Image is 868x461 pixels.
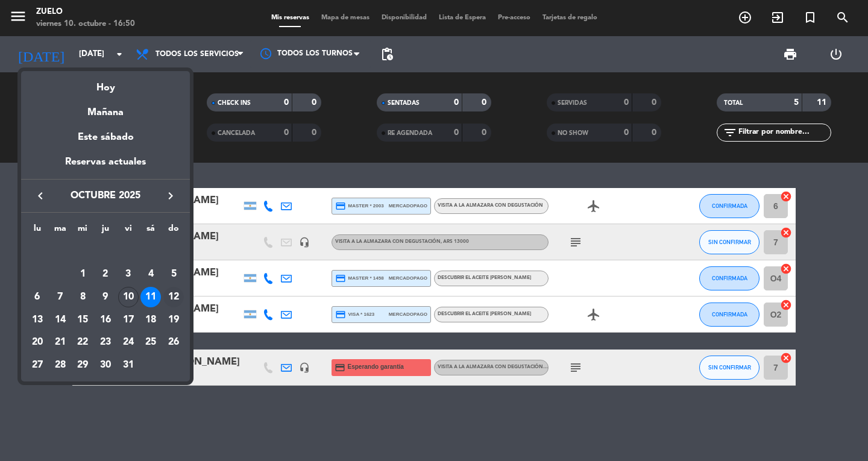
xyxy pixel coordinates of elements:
[118,355,139,375] div: 31
[26,309,49,331] td: 13 de octubre de 2025
[21,154,190,179] div: Reservas actuales
[26,286,49,309] td: 6 de octubre de 2025
[163,189,178,203] i: keyboard_arrow_right
[118,333,139,353] div: 24
[140,310,161,330] div: 18
[33,189,48,203] i: keyboard_arrow_left
[140,309,163,331] td: 18 de octubre de 2025
[50,355,71,375] div: 28
[21,96,190,121] div: Mañana
[26,331,49,354] td: 20 de octubre de 2025
[162,286,185,309] td: 12 de octubre de 2025
[117,331,140,354] td: 24 de octubre de 2025
[21,121,190,154] div: Este sábado
[71,263,94,286] td: 1 de octubre de 2025
[95,287,116,307] div: 9
[71,309,94,331] td: 15 de octubre de 2025
[163,264,184,284] div: 5
[30,188,51,204] button: keyboard_arrow_left
[50,287,71,307] div: 7
[26,222,49,240] th: lunes
[140,287,161,307] div: 11
[51,188,160,204] span: octubre 2025
[162,222,185,240] th: domingo
[26,240,185,263] td: OCT.
[94,354,117,377] td: 30 de octubre de 2025
[72,287,93,307] div: 8
[140,222,163,240] th: sábado
[49,222,72,240] th: martes
[162,309,185,331] td: 19 de octubre de 2025
[71,354,94,377] td: 29 de octubre de 2025
[140,263,163,286] td: 4 de octubre de 2025
[21,71,190,96] div: Hoy
[117,222,140,240] th: viernes
[27,333,48,353] div: 20
[140,264,161,284] div: 4
[95,264,116,284] div: 2
[94,331,117,354] td: 23 de octubre de 2025
[49,354,72,377] td: 28 de octubre de 2025
[94,286,117,309] td: 9 de octubre de 2025
[118,310,139,330] div: 17
[117,309,140,331] td: 17 de octubre de 2025
[118,287,139,307] div: 10
[72,355,93,375] div: 29
[162,331,185,354] td: 26 de octubre de 2025
[72,333,93,353] div: 22
[163,333,184,353] div: 26
[26,354,49,377] td: 27 de octubre de 2025
[94,222,117,240] th: jueves
[117,354,140,377] td: 31 de octubre de 2025
[163,310,184,330] div: 19
[72,264,93,284] div: 1
[163,287,184,307] div: 12
[71,331,94,354] td: 22 de octubre de 2025
[50,310,71,330] div: 14
[162,263,185,286] td: 5 de octubre de 2025
[140,333,161,353] div: 25
[49,286,72,309] td: 7 de octubre de 2025
[27,310,48,330] div: 13
[95,310,116,330] div: 16
[94,263,117,286] td: 2 de octubre de 2025
[49,331,72,354] td: 21 de octubre de 2025
[117,263,140,286] td: 3 de octubre de 2025
[50,333,71,353] div: 21
[71,286,94,309] td: 8 de octubre de 2025
[140,286,163,309] td: 11 de octubre de 2025
[140,331,163,354] td: 25 de octubre de 2025
[27,355,48,375] div: 27
[49,309,72,331] td: 14 de octubre de 2025
[95,355,116,375] div: 30
[118,264,139,284] div: 3
[160,188,181,204] button: keyboard_arrow_right
[94,309,117,331] td: 16 de octubre de 2025
[95,333,116,353] div: 23
[117,286,140,309] td: 10 de octubre de 2025
[71,222,94,240] th: miércoles
[72,310,93,330] div: 15
[27,287,48,307] div: 6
